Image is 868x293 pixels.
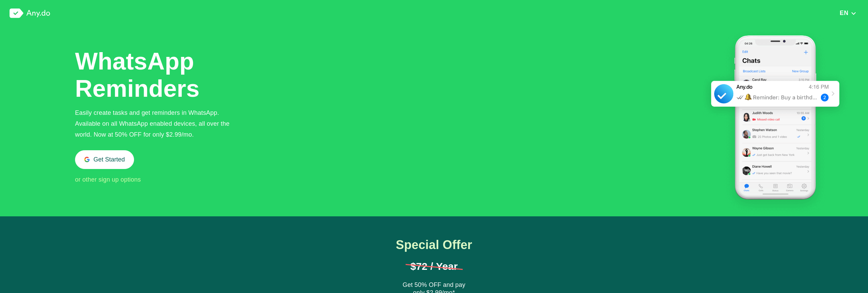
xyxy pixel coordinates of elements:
button: EN [838,9,858,17]
img: down [851,11,856,16]
h1: Special Offer [381,238,487,252]
span: EN [840,10,849,16]
img: logo [10,9,50,18]
h1: $72 / Year [406,261,463,272]
h1: WhatsApp Reminders [75,48,201,102]
button: Get Started [75,150,134,169]
img: WhatsApp Tasks & Reminders [702,27,849,216]
div: Easily create tasks and get reminders in WhatsApp. Available on all WhatsApp enabled devices, all... [75,107,241,140]
span: or other sign up options [75,176,141,183]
